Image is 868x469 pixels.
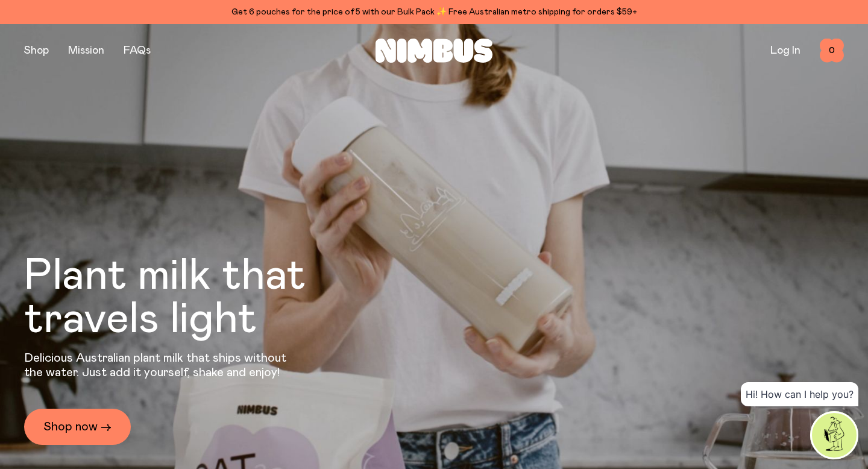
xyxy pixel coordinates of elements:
[124,45,151,56] a: FAQs
[770,45,800,56] a: Log In
[24,254,371,341] h1: Plant milk that travels light
[24,5,844,19] div: Get 6 pouches for the price of 5 with our Bulk Pack ✨ Free Australian metro shipping for orders $59+
[24,351,294,380] p: Delicious Australian plant milk that ships without the water. Just add it yourself, shake and enjoy!
[820,39,844,63] button: 0
[68,45,104,56] a: Mission
[24,409,131,445] a: Shop now →
[741,382,858,406] div: Hi! How can I help you?
[812,413,857,458] img: agent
